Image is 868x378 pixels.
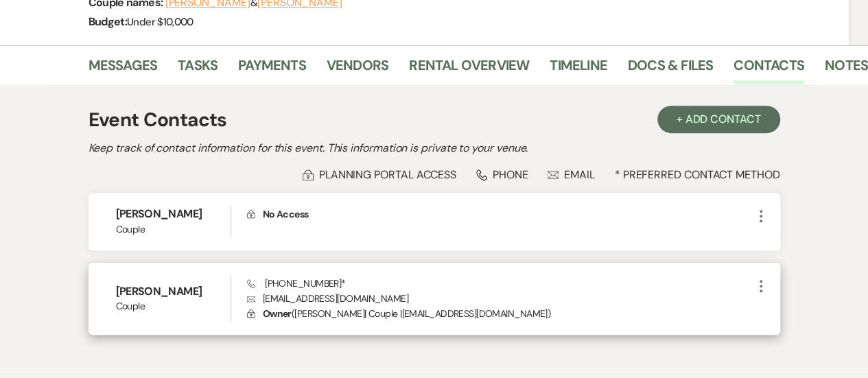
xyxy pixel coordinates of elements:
[89,167,780,182] div: * Preferred Contact Method
[127,15,193,29] span: Under $10,000
[116,284,231,299] h6: [PERSON_NAME]
[327,54,388,84] a: Vendors
[628,54,713,84] a: Docs & Files
[263,307,292,320] span: Owner
[825,54,868,84] a: Notes
[247,291,753,306] p: [EMAIL_ADDRESS][DOMAIN_NAME]
[263,208,309,220] span: No Access
[89,140,780,156] h2: Keep track of contact information for this event. This information is private to your venue.
[89,14,128,29] span: Budget:
[116,299,231,314] span: Couple
[409,54,529,84] a: Rental Overview
[247,277,346,290] span: [PHONE_NUMBER] *
[548,167,595,182] div: Email
[734,54,804,84] a: Contacts
[89,54,158,84] a: Messages
[247,306,753,321] p: ( [PERSON_NAME] | Couple | [EMAIL_ADDRESS][DOMAIN_NAME] )
[303,167,456,182] div: Planning Portal Access
[116,206,231,222] h6: [PERSON_NAME]
[116,222,231,237] span: Couple
[178,54,218,84] a: Tasks
[550,54,607,84] a: Timeline
[657,106,780,133] button: + Add Contact
[238,54,306,84] a: Payments
[89,106,227,134] h1: Event Contacts
[476,167,528,182] div: Phone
